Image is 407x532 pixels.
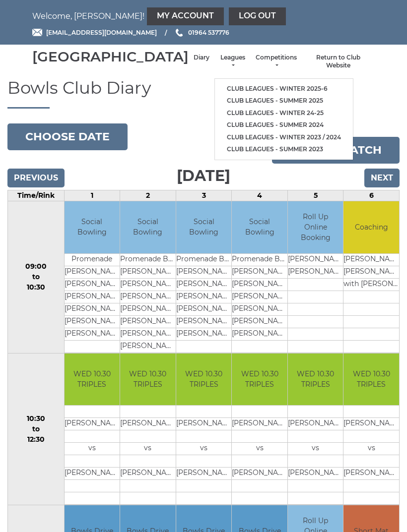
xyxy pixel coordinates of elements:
td: WED 10.30 TRIPLES [232,354,287,406]
td: [PERSON_NAME] [65,278,120,291]
td: 1 [64,190,120,201]
td: WED 10.30 TRIPLES [288,354,343,406]
td: [PERSON_NAME] [65,328,120,340]
img: Email [32,29,42,36]
td: [PERSON_NAME] [120,315,176,328]
td: [PERSON_NAME] [120,340,176,353]
td: [PERSON_NAME] [176,468,232,480]
input: Previous [7,169,65,187]
td: [PERSON_NAME] [232,266,287,278]
td: [PERSON_NAME] [65,315,120,328]
td: [PERSON_NAME] [343,266,399,278]
td: [PERSON_NAME] [176,418,232,430]
td: [PERSON_NAME] [176,278,232,291]
a: Club leagues - Winter 24-25 [215,107,353,119]
a: My Account [147,7,224,25]
td: vs [65,443,120,455]
a: Email [EMAIL_ADDRESS][DOMAIN_NAME] [32,28,157,37]
td: Time/Rink [8,190,65,201]
td: [PERSON_NAME] [65,291,120,303]
td: 2 [120,190,176,201]
td: WED 10.30 TRIPLES [65,354,120,406]
td: [PERSON_NAME] [120,468,176,480]
td: [PERSON_NAME] [288,253,343,266]
td: Social Bowling [232,201,287,253]
h1: Bowls Club Diary [7,79,400,109]
td: [PERSON_NAME] [232,291,287,303]
td: 09:00 to 10:30 [8,201,65,354]
td: [PERSON_NAME] [176,315,232,328]
td: [PERSON_NAME] [288,468,343,480]
td: [PERSON_NAME] [120,278,176,291]
td: [PERSON_NAME] [176,328,232,340]
img: Phone us [176,29,183,37]
td: vs [343,443,399,455]
a: Competitions [256,54,297,70]
td: [PERSON_NAME] [176,266,232,278]
a: Return to Club Website [307,54,370,70]
td: [PERSON_NAME] [176,291,232,303]
td: [PERSON_NAME] [288,418,343,430]
td: Roll Up Online Booking [288,201,343,253]
td: Social Bowling [120,201,176,253]
td: [PERSON_NAME] [65,266,120,278]
td: [PERSON_NAME] [343,418,399,430]
a: Phone us 01964 537776 [174,28,229,37]
td: [PERSON_NAME] [232,328,287,340]
td: vs [232,443,287,455]
a: Club leagues - Summer 2023 [215,143,353,156]
td: vs [176,443,232,455]
a: Diary [194,54,209,62]
td: Coaching [343,201,399,253]
td: Promenade Bowls [232,253,287,266]
td: [PERSON_NAME] [288,266,343,278]
span: 01964 537776 [188,29,229,36]
td: [PERSON_NAME] [65,418,120,430]
td: Promenade Bowls [176,253,232,266]
td: Social Bowling [65,201,120,253]
td: 6 [343,190,400,201]
a: Club leagues - Summer 2024 [215,119,353,131]
td: [PERSON_NAME] [343,468,399,480]
button: Choose date [7,123,128,150]
a: Club leagues - Summer 2025 [215,95,353,107]
td: [PERSON_NAME] [232,278,287,291]
td: [PERSON_NAME] [232,315,287,328]
td: [PERSON_NAME] [176,303,232,315]
td: with [PERSON_NAME] [343,278,399,291]
a: Log out [229,7,286,25]
td: [PERSON_NAME] [65,468,120,480]
td: WED 10.30 TRIPLES [176,354,232,406]
input: Next [364,169,400,187]
td: 4 [232,190,288,201]
td: Promenade Bowls [120,253,176,266]
td: [PERSON_NAME] [232,468,287,480]
td: 5 [287,190,343,201]
td: WED 10.30 TRIPLES [120,354,176,406]
td: [PERSON_NAME] [120,303,176,315]
td: [PERSON_NAME] [120,266,176,278]
a: Leagues [219,54,246,70]
td: [PERSON_NAME] [232,303,287,315]
a: Club leagues - Winter 2023 / 2024 [215,131,353,144]
td: [PERSON_NAME] [232,418,287,430]
div: [GEOGRAPHIC_DATA] [32,49,189,64]
td: [PERSON_NAME] [120,328,176,340]
td: vs [288,443,343,455]
td: 3 [176,190,232,201]
ul: Leagues [214,78,353,160]
td: vs [120,443,176,455]
td: [PERSON_NAME] [120,291,176,303]
td: Promenade [65,253,120,266]
a: Club leagues - Winter 2025-6 [215,83,353,95]
td: 10:30 to 12:30 [8,353,65,505]
nav: Welcome, [PERSON_NAME]! [32,7,375,25]
td: [PERSON_NAME] [343,253,399,266]
span: [EMAIL_ADDRESS][DOMAIN_NAME] [46,29,157,36]
td: [PERSON_NAME] [65,303,120,315]
td: Social Bowling [176,201,232,253]
td: [PERSON_NAME] [120,418,176,430]
td: WED 10.30 TRIPLES [343,354,399,406]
